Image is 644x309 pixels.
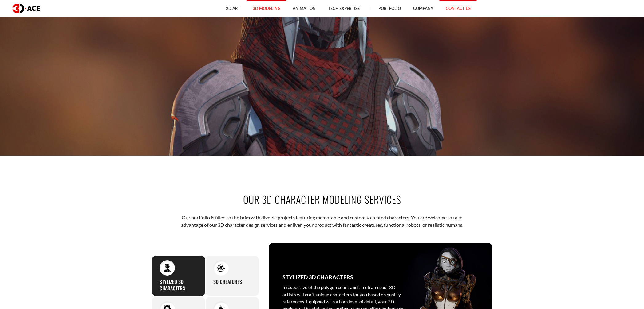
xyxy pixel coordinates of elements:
[163,264,171,272] img: Stylized 3D Characters
[282,273,353,281] h3: Stylized 3D Characters
[160,279,197,292] h3: Stylized 3D Characters
[213,279,242,285] h3: 3D Creatures
[12,4,40,13] img: logo dark
[171,214,473,229] p: Our portfolio is filled to the brim with diverse projects featuring memorable and customly create...
[217,264,225,272] img: 3D Creatures
[152,192,493,206] h2: OUR 3D CHARACTER MODELING SERVICES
